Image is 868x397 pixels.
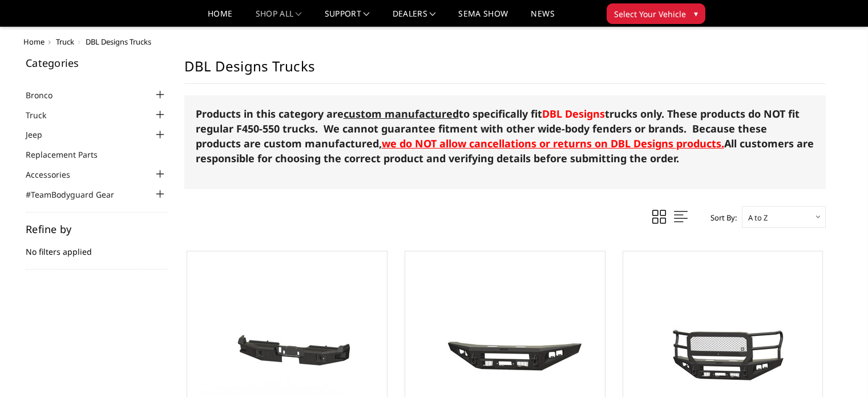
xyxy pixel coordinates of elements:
h5: Categories [26,58,167,68]
a: Home [208,10,232,26]
span: Select Your Vehicle [614,8,686,20]
a: Replacement Parts [26,149,112,161]
span: ▾ [694,7,698,19]
a: DBL Designs [542,107,605,121]
div: No filters applied [26,224,167,270]
span: DBL Designs Trucks [86,37,151,47]
a: Truck [26,109,60,121]
button: Select Your Vehicle [607,3,705,24]
strong: we do NOT allow cancellations or returns on DBL Designs products. [382,137,724,150]
span: custom manufactured [344,107,459,121]
strong: Products in this category are to specifically fit trucks only. These products do NOT fit regular ... [196,107,800,150]
a: Truck [56,37,74,47]
a: Bronco [26,89,67,101]
label: Sort By: [704,209,737,226]
a: News [531,10,554,26]
a: #TeamBodyguard Gear [26,189,128,200]
h5: Refine by [26,224,167,234]
a: shop all [256,10,302,26]
a: Accessories [26,169,84,181]
a: Home [23,37,45,47]
a: Dealers [393,10,436,26]
a: Support [325,10,370,26]
h1: DBL Designs Trucks [184,58,826,84]
a: SEMA Show [458,10,508,26]
a: Jeep [26,129,56,141]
